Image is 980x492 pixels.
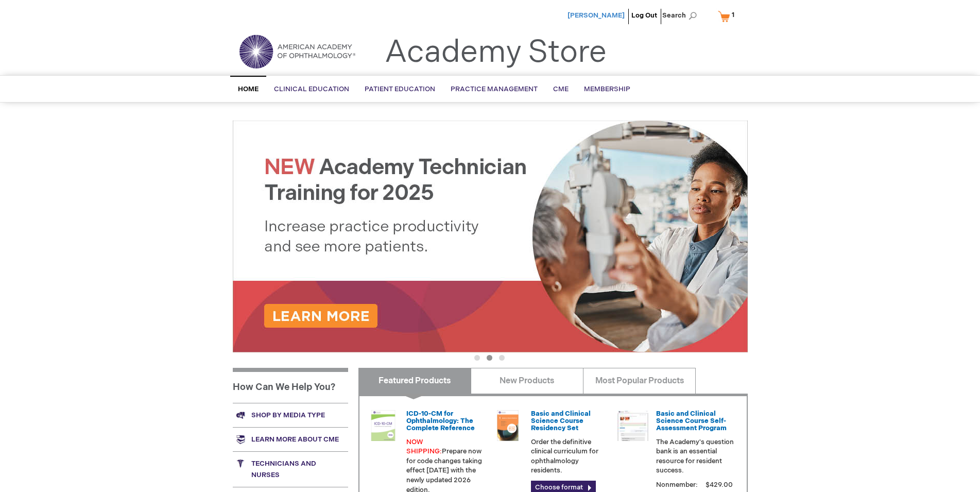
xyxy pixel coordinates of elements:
a: Basic and Clinical Science Course Residency Set [531,410,591,433]
img: 02850963u_47.png [492,410,523,441]
a: 1 [716,7,741,25]
a: Academy Store [385,34,607,71]
h1: How Can We Help You? [233,368,348,403]
img: 0120008u_42.png [368,410,399,441]
a: Shop by media type [233,403,348,427]
p: Order the definitive clinical curriculum for ophthalmology residents. [531,437,609,476]
span: Patient Education [365,85,435,93]
a: Basic and Clinical Science Course Self-Assessment Program [656,410,727,433]
font: NOW SHIPPING: [406,438,442,456]
button: 3 of 3 [499,355,505,361]
button: 2 of 3 [487,355,492,361]
span: Practice Management [451,85,538,93]
a: Learn more about CME [233,427,348,451]
span: CME [553,85,569,93]
span: $429.00 [704,481,734,489]
span: Clinical Education [274,85,349,93]
p: The Academy's question bank is an essential resource for resident success. [656,437,734,476]
span: 1 [732,11,734,19]
img: bcscself_20.jpg [617,410,648,441]
a: New Products [471,368,583,394]
span: Membership [584,85,630,93]
button: 1 of 3 [474,355,480,361]
a: ICD-10-CM for Ophthalmology: The Complete Reference [406,410,475,433]
a: Log Out [631,11,657,20]
span: Home [238,85,259,93]
a: Most Popular Products [583,368,696,394]
strong: Nonmember: [656,479,698,491]
span: Search [662,5,701,26]
a: Featured Products [358,368,471,394]
a: [PERSON_NAME] [568,11,625,20]
a: Technicians and nurses [233,451,348,487]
